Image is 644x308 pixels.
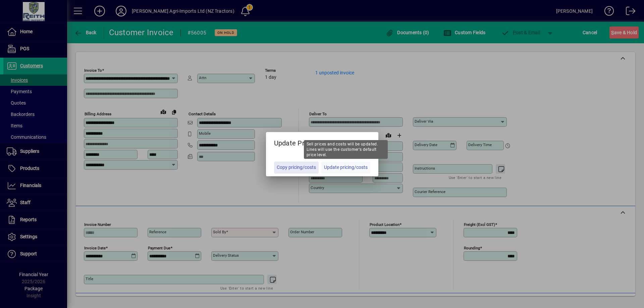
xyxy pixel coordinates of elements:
[274,162,319,174] button: Copy pricing/costs
[277,164,316,171] span: Copy pricing/costs
[324,164,368,171] span: Update pricing/costs
[266,132,378,151] h5: Update Pricing?
[321,162,370,174] button: Update pricing/costs
[304,140,388,159] div: Sell prices and costs will be updated. Lines will use the customer's default price level.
